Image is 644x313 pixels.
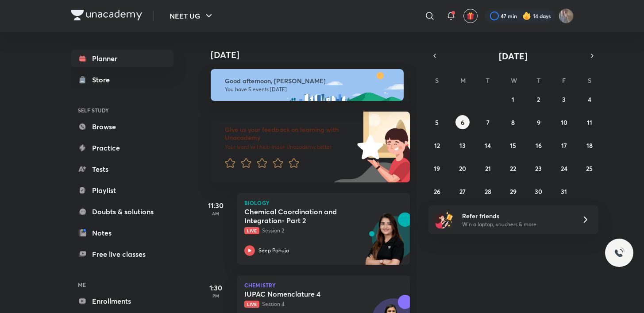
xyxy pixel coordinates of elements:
button: NEET UG [164,7,220,25]
h5: 11:30 [198,200,234,211]
p: Your word will help make Unacademy better [225,143,354,151]
abbr: October 2, 2025 [537,95,540,104]
img: unacademy [361,213,410,274]
button: October 25, 2025 [582,161,597,175]
button: October 24, 2025 [557,161,571,175]
button: October 16, 2025 [532,138,546,152]
a: Free live classes [71,245,174,263]
p: Seep Pahuja [258,247,289,255]
abbr: Saturday [588,76,591,85]
abbr: Tuesday [486,76,490,85]
abbr: Sunday [435,76,439,85]
button: October 17, 2025 [557,138,571,152]
abbr: October 3, 2025 [562,95,566,104]
button: October 27, 2025 [455,184,470,198]
h6: ME [71,277,174,292]
p: AM [198,211,234,216]
button: October 7, 2025 [481,115,495,129]
img: shubhanshu yadav [559,8,574,23]
a: Enrollments [71,292,174,310]
h5: IUPAC Nomenclature 4 [244,290,355,298]
h5: 1:30 [198,282,234,293]
abbr: October 25, 2025 [586,164,593,173]
img: Company Logo [71,10,142,20]
abbr: October 10, 2025 [561,118,567,127]
button: October 26, 2025 [430,184,444,198]
button: October 31, 2025 [557,184,571,198]
button: October 8, 2025 [506,115,520,129]
p: PM [198,293,234,298]
button: October 30, 2025 [532,184,546,198]
abbr: October 29, 2025 [510,187,517,196]
h6: Good afternoon, [PERSON_NAME] [225,77,396,85]
button: October 5, 2025 [430,115,444,129]
a: Doubts & solutions [71,203,174,220]
button: October 23, 2025 [532,161,546,175]
h6: Refer friends [462,211,571,220]
abbr: October 17, 2025 [561,141,567,150]
abbr: October 30, 2025 [535,187,542,196]
button: October 13, 2025 [455,138,470,152]
button: October 3, 2025 [557,92,571,106]
abbr: October 21, 2025 [485,164,491,173]
abbr: October 14, 2025 [485,141,491,150]
abbr: October 23, 2025 [535,164,542,173]
a: Planner [71,50,174,67]
button: avatar [463,9,478,23]
h6: Give us your feedback on learning with Unacademy [225,126,354,142]
span: Live [244,301,259,308]
div: Store [92,74,115,85]
button: October 18, 2025 [582,138,597,152]
abbr: October 20, 2025 [459,164,466,173]
a: Browse [71,118,174,135]
button: October 19, 2025 [430,161,444,175]
img: afternoon [211,69,404,101]
abbr: October 8, 2025 [511,118,515,127]
abbr: October 12, 2025 [434,141,440,150]
p: Biology [244,200,403,205]
abbr: October 16, 2025 [536,141,542,150]
button: October 20, 2025 [455,161,470,175]
abbr: October 6, 2025 [461,118,464,127]
button: October 1, 2025 [506,92,520,106]
abbr: October 24, 2025 [561,164,567,173]
span: [DATE] [499,50,528,62]
p: Session 4 [244,300,383,308]
abbr: October 1, 2025 [512,95,514,104]
button: October 6, 2025 [455,115,470,129]
abbr: October 5, 2025 [435,118,439,127]
abbr: October 18, 2025 [586,141,593,150]
abbr: Monday [460,76,466,85]
abbr: October 7, 2025 [486,118,490,127]
abbr: October 13, 2025 [459,141,466,150]
img: streak [522,12,531,20]
img: referral [436,211,453,228]
abbr: October 11, 2025 [587,118,592,127]
h4: [DATE] [211,50,419,60]
img: feedback_image [327,112,410,182]
button: October 21, 2025 [481,161,495,175]
p: You have 5 events [DATE] [225,86,396,93]
abbr: October 28, 2025 [485,187,491,196]
abbr: October 4, 2025 [588,95,591,104]
h6: SELF STUDY [71,103,174,118]
abbr: October 19, 2025 [434,164,440,173]
abbr: October 26, 2025 [434,187,440,196]
button: October 22, 2025 [506,161,520,175]
p: Win a laptop, vouchers & more [462,220,571,228]
abbr: October 31, 2025 [561,187,567,196]
button: October 28, 2025 [481,184,495,198]
button: October 2, 2025 [532,92,546,106]
button: October 9, 2025 [532,115,546,129]
button: October 4, 2025 [582,92,597,106]
button: [DATE] [441,50,586,62]
p: Chemistry [244,282,403,288]
img: avatar [467,12,474,20]
abbr: October 22, 2025 [510,164,516,173]
a: Playlist [71,182,174,199]
img: ttu [614,247,625,258]
button: October 12, 2025 [430,138,444,152]
a: Tests [71,160,174,178]
abbr: Friday [562,76,566,85]
abbr: Wednesday [511,76,517,85]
